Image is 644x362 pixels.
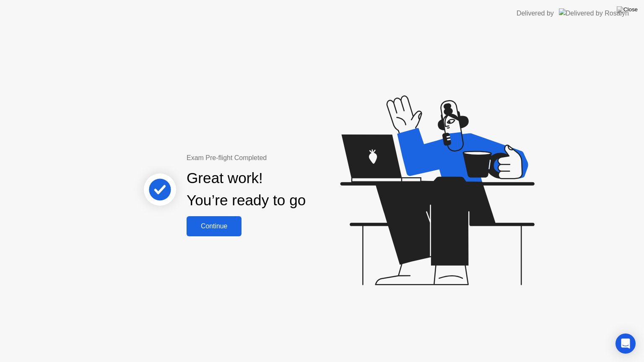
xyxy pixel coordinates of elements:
[187,167,306,212] div: Great work! You’re ready to go
[517,8,554,18] div: Delivered by
[187,216,241,236] button: Continue
[615,334,636,354] div: Open Intercom Messenger
[617,6,638,13] img: Close
[559,8,629,18] img: Delivered by Rosalyn
[187,153,360,163] div: Exam Pre-flight Completed
[189,222,239,230] div: Continue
